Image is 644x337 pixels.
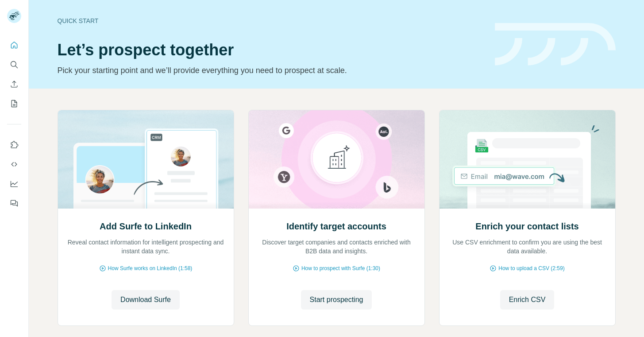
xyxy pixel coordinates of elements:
button: Feedback [7,195,21,211]
span: How Surfe works on LinkedIn (1:58) [108,264,193,272]
span: Start prospecting [310,294,363,305]
button: Use Surfe API [7,156,21,172]
h2: Add Surfe to LinkedIn [100,220,192,232]
p: Pick your starting point and we’ll provide everything you need to prospect at scale. [58,64,484,77]
p: Reveal contact information for intelligent prospecting and instant data sync. [67,238,225,256]
button: Quick start [7,37,21,53]
span: Download Surfe [120,294,171,305]
p: Use CSV enrichment to confirm you are using the best data available. [448,238,606,256]
button: My lists [7,96,21,112]
span: How to upload a CSV (2:59) [498,264,564,272]
h1: Let’s prospect together [58,41,484,59]
span: Enrich CSV [509,294,546,305]
h2: Enrich your contact lists [475,220,578,232]
button: Search [7,57,21,73]
button: Dashboard [7,176,21,192]
p: Discover target companies and contacts enriched with B2B data and insights. [258,238,416,256]
span: How to prospect with Surfe (1:30) [301,264,380,272]
h2: Identify target accounts [286,220,386,232]
button: Enrich CSV [500,290,555,310]
button: Use Surfe on LinkedIn [7,137,21,153]
img: Identify target accounts [248,110,425,209]
button: Start prospecting [301,290,372,310]
img: Add Surfe to LinkedIn [58,110,234,209]
button: Enrich CSV [7,76,21,92]
button: Download Surfe [112,290,180,310]
div: Quick start [58,16,484,25]
img: Enrich your contact lists [439,110,616,209]
img: banner [495,23,616,66]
